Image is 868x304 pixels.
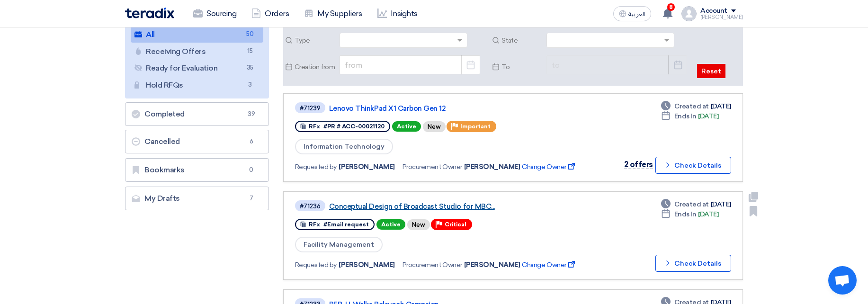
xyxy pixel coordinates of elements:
[423,121,446,132] div: New
[323,221,369,228] span: #Email request
[131,60,263,76] a: Ready for Evaluation
[246,109,257,119] span: 39
[295,36,336,45] span: Type
[186,3,244,24] a: Sourcing
[464,162,520,172] span: [PERSON_NAME]
[125,8,174,18] img: Teradix logo
[329,202,566,211] a: Conceptual Design of Broadcast Studio for MBC...
[700,7,727,15] div: Account
[296,3,369,24] a: My Suppliers
[464,260,520,270] span: [PERSON_NAME]
[613,6,651,21] button: العربية
[309,221,320,228] span: RFx
[501,62,543,72] span: To
[246,137,257,146] span: 6
[697,64,725,78] button: Reset
[522,260,576,270] span: Change Owner
[445,221,466,228] span: Critical
[340,55,480,74] input: from
[655,255,731,272] button: Check Details
[244,80,256,90] span: 3
[661,209,719,219] div: [DATE]
[125,102,269,126] a: Completed39
[700,15,743,20] div: [PERSON_NAME]
[674,199,709,209] span: Created at
[295,139,393,154] span: Information Technology
[295,62,336,72] span: Creation from
[674,111,697,121] span: Ends In
[300,105,321,111] div: #71239
[370,3,425,24] a: Insights
[295,237,383,252] span: Facility Management
[300,203,321,209] div: #71236
[125,158,269,182] a: Bookmarks0
[131,77,263,93] a: Hold RFQs
[681,6,697,21] img: profile_test.png
[667,3,675,11] span: 8
[131,44,263,60] a: Receiving Offers
[403,162,462,172] span: Procurement Owner
[522,162,576,172] span: Change Owner
[244,3,296,24] a: Orders
[661,111,719,121] div: [DATE]
[501,36,543,45] span: State
[376,219,405,230] span: Active
[309,123,320,130] span: RFx
[125,187,269,210] a: My Drafts7
[246,165,257,175] span: 0
[246,194,257,203] span: 7
[674,209,697,219] span: Ends In
[546,55,687,74] input: to
[828,266,857,295] a: Open chat
[339,162,395,172] span: [PERSON_NAME]
[339,260,395,270] span: [PERSON_NAME]
[295,260,337,270] span: Requested by
[628,11,645,18] span: العربية
[295,162,337,172] span: Requested by
[661,101,731,111] div: [DATE]
[655,157,731,174] button: Check Details
[460,123,491,130] span: Important
[392,121,421,132] span: Active
[244,63,256,73] span: 35
[125,130,269,153] a: Cancelled6
[407,219,430,230] div: New
[131,27,263,43] a: All
[403,260,462,270] span: Procurement Owner
[661,199,731,209] div: [DATE]
[624,160,653,169] span: 2 offers
[329,104,566,113] a: Lenovo ThinkPad X1 Carbon Gen 12
[244,29,256,39] span: 50
[244,46,256,56] span: 15
[323,123,385,130] span: #PR # ACC-00021120
[674,101,709,111] span: Created at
